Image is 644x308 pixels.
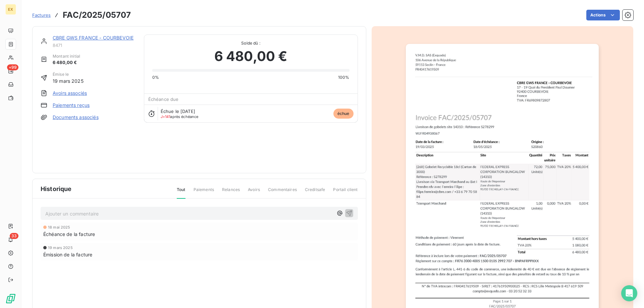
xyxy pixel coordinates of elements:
[177,187,185,199] span: Tout
[7,64,18,70] span: +99
[586,10,620,20] button: Actions
[43,231,95,238] span: Échéance de la facture
[53,59,80,66] span: 6 480,00 €
[333,187,358,198] span: Portail client
[161,109,195,114] span: Échue le [DATE]
[48,246,73,250] span: 19 mars 2025
[53,53,80,59] span: Montant initial
[5,4,16,15] div: EX
[621,285,637,301] div: Open Intercom Messenger
[148,97,179,102] span: Échéance due
[152,40,350,46] span: Solde dû :
[32,12,51,18] span: Factures
[152,74,159,80] span: 0%
[48,225,70,229] span: 18 mai 2025
[53,114,99,121] a: Documents associés
[194,187,214,198] span: Paiements
[5,293,16,304] img: Logo LeanPay
[214,46,287,66] span: 6 480,00 €
[53,102,90,109] a: Paiements reçus
[43,251,92,258] span: Émission de la facture
[338,74,350,80] span: 100%
[10,233,18,239] span: 33
[161,114,170,119] span: J+141
[63,9,131,21] h3: FAC/2025/05707
[248,187,260,198] span: Avoirs
[222,187,240,198] span: Relances
[41,184,72,193] span: Historique
[333,109,354,119] span: échue
[305,187,325,198] span: Creditsafe
[53,43,136,48] span: 8471
[53,77,84,84] span: 19 mars 2025
[161,115,199,119] span: après échéance
[53,90,87,97] a: Avoirs associés
[53,35,133,41] a: CBRE GWS FRANCE - COURBEVOIE
[268,187,297,198] span: Commentaires
[53,71,84,77] span: Émise le
[32,12,51,18] a: Factures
